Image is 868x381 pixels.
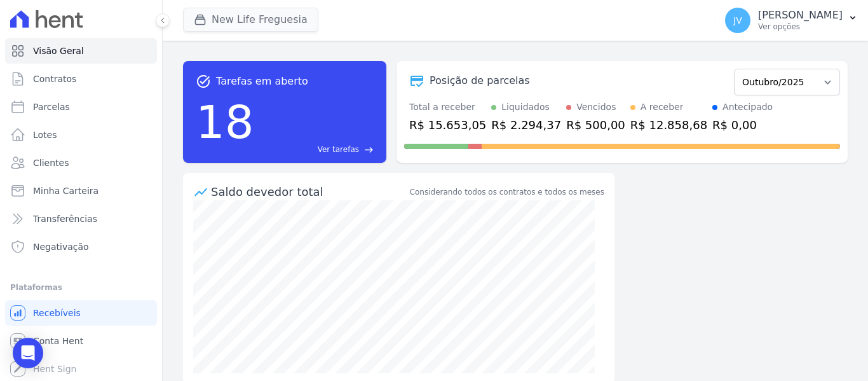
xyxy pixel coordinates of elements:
div: R$ 15.653,05 [409,116,486,134]
a: Negativação [5,234,157,260]
a: Parcelas [5,94,157,120]
span: Parcelas [33,100,70,113]
div: A receber [641,100,684,114]
span: east [364,145,374,155]
div: Saldo devedor total [211,183,407,200]
span: Contratos [33,73,76,85]
a: Conta Hent [5,328,157,354]
span: JV [733,16,742,25]
span: Negativação [33,240,89,253]
div: R$ 2.294,37 [491,116,561,134]
span: Ver tarefas [318,144,359,155]
div: 18 [196,89,254,155]
a: Visão Geral [5,38,157,64]
button: JV [PERSON_NAME] Ver opções [715,3,868,38]
p: Ver opções [758,22,843,32]
span: Tarefas em aberto [216,74,308,89]
a: Minha Carteira [5,178,157,204]
div: Plataformas [10,280,152,295]
div: Vencidos [576,100,616,114]
div: Total a receber [409,100,486,114]
div: R$ 12.858,68 [630,116,707,134]
a: Lotes [5,122,157,148]
span: Clientes [33,156,69,169]
span: Lotes [33,128,57,141]
span: Recebíveis [33,307,81,319]
a: Contratos [5,66,157,92]
a: Transferências [5,206,157,232]
div: Antecipado [722,100,773,114]
p: [PERSON_NAME] [758,9,843,22]
div: R$ 0,00 [712,116,773,134]
div: Posição de parcelas [430,73,530,88]
div: Liquidados [501,100,550,114]
a: Recebíveis [5,300,157,326]
span: task_alt [196,74,211,89]
span: Visão Geral [33,45,84,57]
a: Clientes [5,150,157,176]
a: Ver tarefas east [259,144,374,155]
button: New Life Freguesia [183,8,318,32]
span: Transferências [33,212,97,225]
span: Conta Hent [33,335,83,347]
span: Minha Carteira [33,184,98,197]
div: Considerando todos os contratos e todos os meses [410,186,604,198]
div: Open Intercom Messenger [13,338,43,368]
div: R$ 500,00 [566,116,625,134]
